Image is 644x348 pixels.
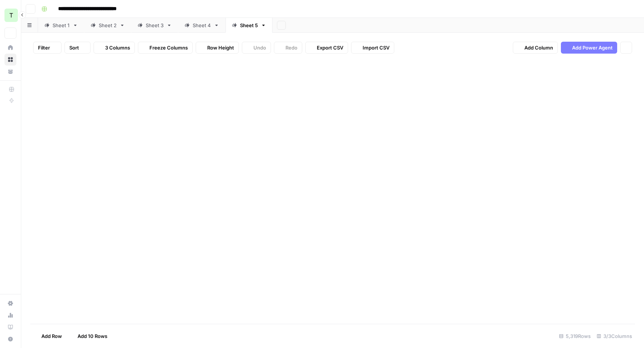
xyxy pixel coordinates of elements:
a: Home [4,42,16,54]
button: Undo [242,42,271,54]
span: Filter [38,44,50,51]
span: Add Row [41,332,62,340]
a: Your Data [4,66,16,77]
button: Add Power Agent [561,42,617,54]
a: Sheet 4 [178,18,225,33]
span: Undo [253,44,266,51]
button: Row Height [196,42,239,54]
button: Workspace: TY SEO Team [4,6,16,25]
a: Sheet 2 [84,18,131,33]
span: Freeze Columns [149,44,188,51]
div: Sheet 5 [240,22,258,29]
span: Add Column [524,44,553,51]
a: Sheet 5 [225,18,272,33]
button: Add Row [30,330,66,342]
button: 3 Columns [94,42,135,54]
span: Sort [69,44,79,51]
div: 5,319 Rows [556,330,594,342]
span: Add Power Agent [572,44,613,51]
a: Browse [4,54,16,66]
button: Add 10 Rows [66,330,112,342]
button: Freeze Columns [138,42,193,54]
span: Add 10 Rows [78,332,107,340]
a: Sheet 3 [131,18,178,33]
button: Redo [274,42,302,54]
a: Usage [4,309,16,321]
div: Sheet 3 [146,22,164,29]
a: Settings [4,297,16,309]
button: Import CSV [351,42,394,54]
span: Row Height [207,44,234,51]
a: Learning Hub [4,321,16,333]
a: Sheet 1 [38,18,84,33]
span: Import CSV [363,44,389,51]
div: 3/3 Columns [594,330,635,342]
button: Sort [64,42,91,54]
button: Filter [33,42,61,54]
span: Redo [285,44,297,51]
div: Sheet 2 [99,22,117,29]
button: Add Column [513,42,558,54]
button: Export CSV [305,42,348,54]
span: T [9,11,13,20]
div: Sheet 4 [193,22,211,29]
span: Export CSV [317,44,343,51]
button: Help + Support [4,333,16,345]
span: 3 Columns [105,44,130,51]
div: Sheet 1 [53,22,70,29]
